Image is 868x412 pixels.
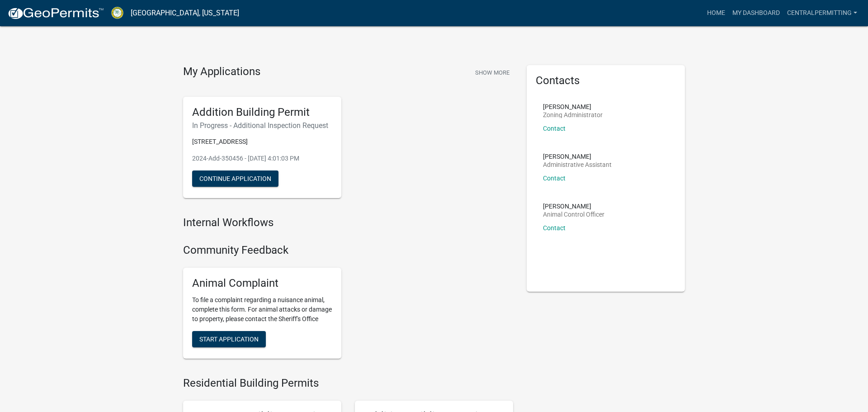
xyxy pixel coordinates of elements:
[131,5,239,21] a: [GEOGRAPHIC_DATA], [US_STATE]
[111,7,123,19] img: Crawford County, Georgia
[472,65,513,80] button: Show More
[183,244,513,257] h4: Community Feedback
[729,5,783,22] a: My Dashboard
[543,112,603,118] p: Zoning Administrator
[543,161,612,168] p: Administrative Assistant
[183,216,513,229] h4: Internal Workflows
[192,170,278,187] button: Continue Application
[192,137,332,147] p: [STREET_ADDRESS]
[192,295,332,324] p: To file a complaint regarding a nuisance animal, complete this form. For animal attacks or damage...
[543,203,604,209] p: [PERSON_NAME]
[199,335,259,342] span: Start Application
[536,74,676,87] h5: Contacts
[703,5,729,22] a: Home
[543,175,566,182] a: Contact
[192,277,332,290] h5: Animal Complaint
[543,104,603,110] p: [PERSON_NAME]
[543,153,612,160] p: [PERSON_NAME]
[543,211,604,218] p: Animal Control Officer
[543,125,566,132] a: Contact
[192,106,332,119] h5: Addition Building Permit
[783,5,861,22] a: CentralPermitting
[183,65,260,79] h4: My Applications
[543,224,566,232] a: Contact
[192,154,332,163] p: 2024-Add-350456 - [DATE] 4:01:03 PM
[183,377,513,390] h4: Residential Building Permits
[192,331,266,347] button: Start Application
[192,121,332,130] h6: In Progress - Additional Inspection Request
